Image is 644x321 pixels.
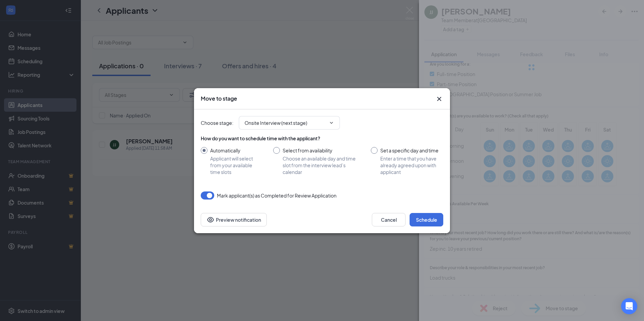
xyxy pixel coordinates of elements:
button: Cancel [372,213,406,226]
svg: Cross [435,95,443,103]
button: Close [435,95,443,103]
span: Mark applicant(s) as Completed for Review Application [217,191,336,200]
button: Schedule [410,213,443,226]
div: How do you want to schedule time with the applicant? [201,135,443,142]
svg: ChevronDown [329,120,334,126]
h3: Move to stage [201,95,237,102]
svg: Eye [206,216,215,224]
button: Preview notificationEye [201,213,267,226]
span: Choose stage : [201,119,233,127]
div: Open Intercom Messenger [621,298,637,314]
